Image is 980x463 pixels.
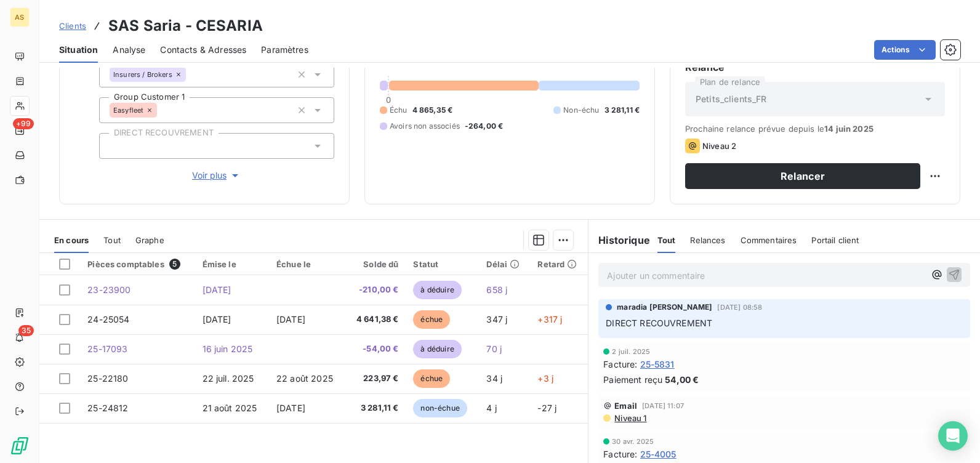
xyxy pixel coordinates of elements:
span: à déduire [413,281,461,299]
span: 25-4005 [640,448,677,461]
span: -54,00 € [353,343,399,355]
span: 34 j [486,373,502,384]
span: Clients [59,21,86,31]
span: maradia [PERSON_NAME] [617,302,712,313]
span: 658 j [486,284,507,295]
span: 16 juin 2025 [203,344,253,354]
span: 25-5831 [640,358,675,371]
span: Facture : [603,358,637,371]
h3: SAS Saria - CESARIA [108,15,263,37]
span: 3 281,11 € [604,105,640,116]
span: Facture : [603,448,637,461]
span: En cours [54,235,89,245]
span: Niveau 2 [702,141,736,151]
input: Ajouter une valeur [157,105,167,116]
div: Délai [486,259,523,269]
span: 35 [18,325,34,336]
span: Graphe [135,235,164,245]
span: 223,97 € [353,372,399,385]
span: Contacts & Adresses [160,44,246,56]
span: 54,00 € [665,373,699,386]
span: Petits_clients_FR [696,93,767,105]
span: Paiement reçu [603,373,662,386]
span: 23-23900 [87,284,131,295]
div: Statut [413,259,472,269]
span: 25-24812 [87,403,128,413]
span: [DATE] [203,284,231,295]
span: 0 [386,95,391,105]
span: Relances [690,235,725,245]
button: Voir plus [99,169,334,182]
input: Ajouter une valeur [110,140,119,151]
span: échue [413,310,450,329]
span: [DATE] [276,314,305,324]
img: Logo LeanPay [10,436,30,456]
div: Open Intercom Messenger [938,421,968,451]
span: 25-22180 [87,373,128,384]
span: non-échue [413,399,467,417]
span: DIRECT RECOUVREMENT [606,318,712,328]
div: Solde dû [353,259,399,269]
span: [DATE] [203,314,231,324]
span: Commentaires [741,235,797,245]
span: Analyse [113,44,145,56]
span: Tout [103,235,121,245]
span: 14 juin 2025 [824,124,874,134]
span: Tout [657,235,676,245]
span: -210,00 € [353,284,399,296]
span: [DATE] [276,403,305,413]
span: 3 281,11 € [353,402,399,414]
span: Paramètres [261,44,308,56]
span: -264,00 € [465,121,503,132]
span: Voir plus [192,169,241,182]
span: 4 j [486,403,496,413]
span: 5 [169,259,180,270]
span: [DATE] 11:07 [642,402,684,409]
div: AS [10,7,30,27]
span: [DATE] 08:58 [717,304,762,311]
span: Prochaine relance prévue depuis le [685,124,945,134]
h6: Historique [588,233,650,248]
span: 347 j [486,314,507,324]
span: 70 j [486,344,502,354]
span: 4 865,35 € [412,105,453,116]
span: 24-25054 [87,314,129,324]
span: 30 avr. 2025 [612,438,654,445]
span: échue [413,369,450,388]
span: Email [614,401,637,411]
div: Émise le [203,259,262,269]
span: +3 j [537,373,553,384]
span: Niveau 1 [613,413,646,423]
span: -27 j [537,403,556,413]
span: 2 juil. 2025 [612,348,650,355]
span: 22 août 2025 [276,373,333,384]
a: Clients [59,20,86,32]
span: Avoirs non associés [390,121,460,132]
span: 4 641,38 € [353,313,399,326]
span: Situation [59,44,98,56]
span: Non-échu [563,105,599,116]
span: Échu [390,105,408,116]
span: +99 [13,118,34,129]
span: +317 j [537,314,562,324]
input: Ajouter une valeur [186,69,196,80]
a: +99 [10,121,29,140]
span: 21 août 2025 [203,403,257,413]
div: Pièces comptables [87,259,187,270]
button: Relancer [685,163,920,189]
span: 25-17093 [87,344,127,354]
button: Actions [874,40,936,60]
span: Insurers / Brokers [113,71,172,78]
div: Échue le [276,259,338,269]
span: 22 juil. 2025 [203,373,254,384]
span: Easyfleet [113,107,143,114]
span: Portail client [811,235,859,245]
div: Retard [537,259,580,269]
span: à déduire [413,340,461,358]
